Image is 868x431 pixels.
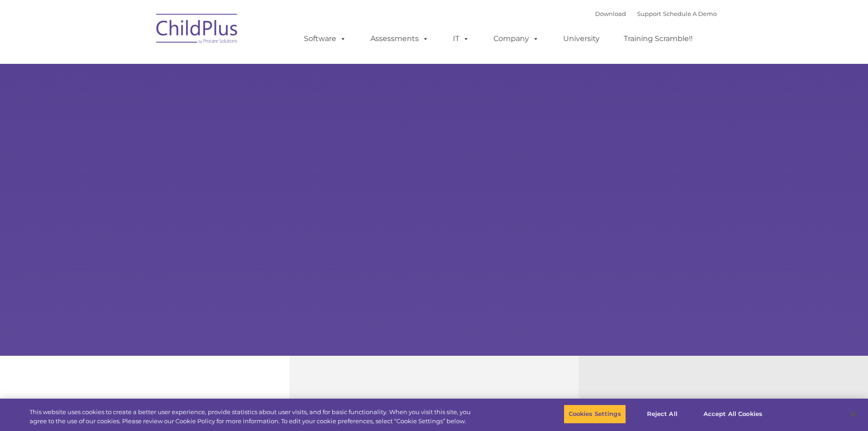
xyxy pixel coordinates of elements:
a: Software [295,30,355,48]
div: This website uses cookies to create a better user experience, provide statistics about user visit... [30,408,478,426]
a: Schedule A Demo [663,10,717,17]
a: Training Scramble!! [615,30,702,48]
a: Company [484,30,548,48]
a: Download [595,10,626,17]
button: Accept All Cookies [699,405,767,424]
button: Close [843,404,863,424]
font: | [595,10,717,17]
a: Support [637,10,661,17]
a: University [554,30,609,48]
a: Assessments [361,30,438,48]
button: Cookies Settings [564,405,626,424]
button: Reject All [634,405,691,424]
img: ChildPlus by Procare Solutions [152,7,243,53]
a: IT [444,30,478,48]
